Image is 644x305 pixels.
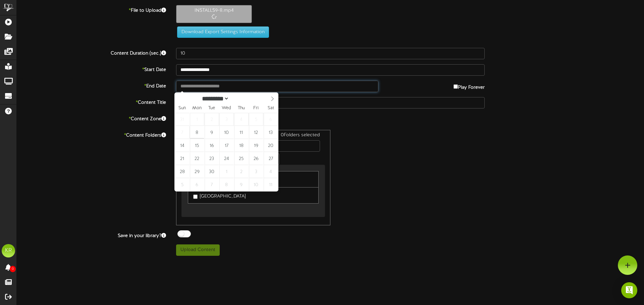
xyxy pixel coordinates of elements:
span: 0 [10,266,16,272]
span: September 30, 2025 [205,165,219,178]
span: September 25, 2025 [234,152,249,165]
label: Content Duration (sec.) [12,48,171,57]
span: September 27, 2025 [264,152,278,165]
span: September 4, 2025 [234,113,249,126]
span: August 31, 2025 [175,113,190,126]
label: Content Title [12,97,171,106]
span: September 22, 2025 [190,152,204,165]
span: Tue [204,106,219,110]
span: September 11, 2025 [234,126,249,139]
button: Download Export Settings Information [177,26,269,38]
span: September 9, 2025 [205,126,219,139]
span: October 2, 2025 [234,165,249,178]
span: October 8, 2025 [219,178,234,191]
span: October 10, 2025 [249,178,263,191]
div: Open Intercom Messenger [621,282,637,298]
label: Content Folders [12,130,171,139]
label: End Date [12,81,171,90]
button: Upload Content [176,244,220,256]
span: October 11, 2025 [264,178,278,191]
span: September 24, 2025 [219,152,234,165]
span: October 7, 2025 [205,178,219,191]
span: September 16, 2025 [205,139,219,152]
span: Mon [190,106,204,110]
span: September 26, 2025 [249,152,263,165]
span: October 6, 2025 [190,178,204,191]
span: September 29, 2025 [190,165,204,178]
input: Title of this Content [176,97,485,108]
span: September 28, 2025 [175,165,190,178]
span: September 19, 2025 [249,139,263,152]
span: September 14, 2025 [175,139,190,152]
span: September 13, 2025 [264,126,278,139]
span: Sun [175,106,190,110]
span: October 1, 2025 [219,165,234,178]
span: September 15, 2025 [190,139,204,152]
span: Fri [249,106,263,110]
label: Start Date [12,64,171,73]
span: September 21, 2025 [175,152,190,165]
input: Year [229,95,253,102]
span: September 12, 2025 [249,126,263,139]
a: Download Export Settings Information [174,29,269,34]
span: September 18, 2025 [234,139,249,152]
span: September 20, 2025 [264,139,278,152]
span: September 2, 2025 [205,113,219,126]
input: [GEOGRAPHIC_DATA] [193,195,198,199]
div: KR [2,244,15,257]
label: Content Zone [12,113,171,123]
span: Sat [263,106,278,110]
label: Save in your library? [12,230,171,239]
span: September 5, 2025 [249,113,263,126]
span: September 3, 2025 [219,113,234,126]
span: October 5, 2025 [175,178,190,191]
label: Play Forever [453,81,485,91]
span: Wed [219,106,234,110]
label: File to Upload [12,5,171,14]
span: September 7, 2025 [175,126,190,139]
span: October 3, 2025 [249,165,263,178]
label: [GEOGRAPHIC_DATA] [193,191,246,200]
span: September 1, 2025 [190,113,204,126]
span: September 10, 2025 [219,126,234,139]
input: Play Forever [453,84,458,89]
span: October 9, 2025 [234,178,249,191]
span: September 17, 2025 [219,139,234,152]
span: Thu [234,106,249,110]
span: October 4, 2025 [264,165,278,178]
span: September 6, 2025 [264,113,278,126]
span: September 8, 2025 [190,126,204,139]
span: September 23, 2025 [205,152,219,165]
